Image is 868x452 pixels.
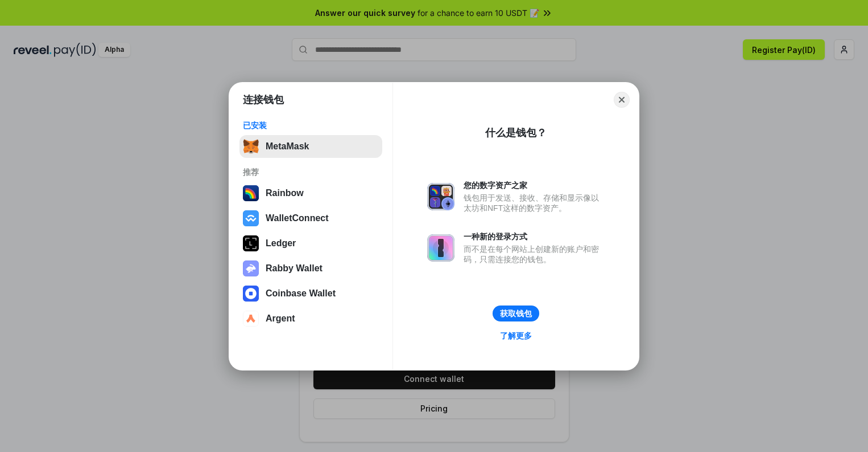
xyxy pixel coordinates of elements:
div: Rainbow [266,188,304,198]
img: svg+xml,%3Csvg%20width%3D%2228%22%20height%3D%2228%22%20viewBox%3D%220%200%2028%2028%22%20fill%3D... [243,286,259,302]
div: 一种新的登录方式 [464,231,605,242]
div: MetaMask [266,141,309,152]
div: Rabby Wallet [266,263,323,274]
button: 获取钱包 [493,306,539,321]
button: MetaMask [239,135,382,158]
a: 了解更多 [493,328,539,343]
button: Ledger [239,232,382,255]
div: 什么是钱包？ [485,126,547,140]
div: 已安装 [243,120,379,131]
div: Coinbase Wallet [266,288,336,299]
div: 钱包用于发送、接收、存储和显示像以太坊和NFT这样的数字资产。 [464,193,605,213]
img: svg+xml,%3Csvg%20xmlns%3D%22http%3A%2F%2Fwww.w3.org%2F2000%2Fsvg%22%20fill%3D%22none%22%20viewBox... [427,183,454,210]
img: svg+xml,%3Csvg%20width%3D%2228%22%20height%3D%2228%22%20viewBox%3D%220%200%2028%2028%22%20fill%3D... [243,210,259,226]
button: WalletConnect [239,207,382,230]
button: Rabby Wallet [239,257,382,280]
img: svg+xml,%3Csvg%20xmlns%3D%22http%3A%2F%2Fwww.w3.org%2F2000%2Fsvg%22%20fill%3D%22none%22%20viewBox... [427,234,454,262]
div: Ledger [266,238,296,249]
button: Coinbase Wallet [239,282,382,305]
div: 了解更多 [500,331,532,341]
img: svg+xml,%3Csvg%20xmlns%3D%22http%3A%2F%2Fwww.w3.org%2F2000%2Fsvg%22%20fill%3D%22none%22%20viewBox... [243,260,259,276]
div: Argent [266,313,295,324]
img: svg+xml,%3Csvg%20width%3D%2228%22%20height%3D%2228%22%20viewBox%3D%220%200%2028%2028%22%20fill%3D... [243,311,259,327]
img: svg+xml,%3Csvg%20width%3D%22120%22%20height%3D%22120%22%20viewBox%3D%220%200%20120%20120%22%20fil... [243,185,259,201]
button: Close [614,92,630,108]
h1: 连接钱包 [243,93,284,107]
button: Argent [239,307,382,330]
div: 您的数字资产之家 [464,180,605,190]
div: 推荐 [243,167,379,177]
div: 而不是在每个网站上创建新的账户和密码，只需连接您的钱包。 [464,244,605,264]
img: svg+xml,%3Csvg%20fill%3D%22none%22%20height%3D%2233%22%20viewBox%3D%220%200%2035%2033%22%20width%... [243,139,259,154]
img: svg+xml,%3Csvg%20xmlns%3D%22http%3A%2F%2Fwww.w3.org%2F2000%2Fsvg%22%20width%3D%2228%22%20height%3... [243,235,259,251]
div: WalletConnect [266,213,329,223]
div: 获取钱包 [500,308,532,319]
button: Rainbow [239,182,382,205]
